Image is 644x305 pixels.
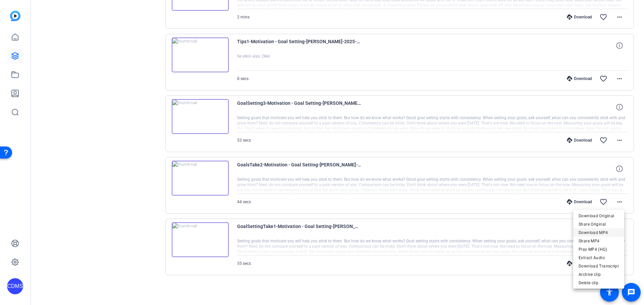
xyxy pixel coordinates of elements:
span: Download MP4 [579,229,619,237]
span: Extract Audio [579,254,619,262]
span: Share MP4 [579,237,619,245]
span: Share Original [579,220,619,228]
span: Archive clip [579,271,619,279]
span: Delete clip [579,279,619,287]
span: Download Original [579,212,619,220]
span: Download Transcript [579,262,619,270]
span: Play MP4 (HQ) [579,245,619,253]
